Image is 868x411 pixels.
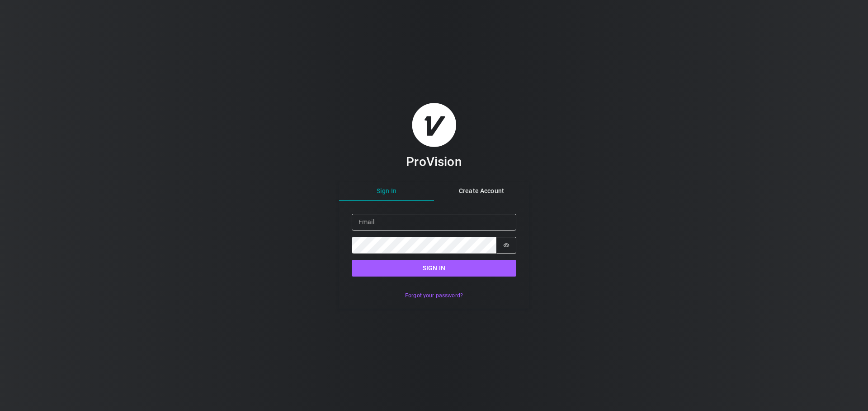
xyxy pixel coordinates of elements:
button: Create Account [434,181,529,201]
button: Show password [496,237,516,254]
button: Forgot your password? [400,289,467,302]
h3: ProVision [406,154,462,170]
button: Sign In [339,181,434,201]
input: Email [352,214,516,231]
button: Sign in [352,260,516,277]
